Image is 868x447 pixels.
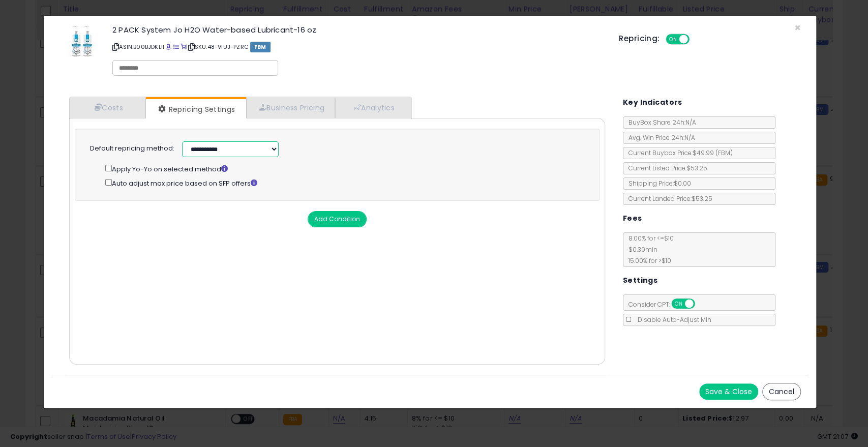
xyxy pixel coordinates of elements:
span: $0.30 min [623,245,657,254]
button: Save & Close [699,383,758,400]
a: Analytics [335,97,410,118]
a: BuyBox page [166,43,171,51]
h5: Key Indicators [623,96,682,109]
span: Avg. Win Price 24h: N/A [623,133,695,142]
button: Add Condition [308,211,367,227]
span: Current Listed Price: $53.25 [623,164,707,172]
span: ( FBM ) [715,148,733,157]
span: Consider CPT: [623,300,708,309]
span: OFF [688,35,704,44]
a: Repricing Settings [146,99,246,120]
span: × [794,20,801,35]
h5: Fees [623,212,642,225]
img: 41JMzoDDTBL._SL60_.jpg [67,26,97,56]
span: $49.99 [693,148,733,157]
p: ASIN: B00BJDKLII | SKU: 48-VIUJ-PZRC [112,39,604,55]
h3: 2 PACK System Jo H2O Water-based Lubricant-16 oz [112,26,604,34]
span: ON [672,300,685,308]
span: Shipping Price: $0.00 [623,179,691,188]
span: Current Buybox Price: [623,148,733,157]
button: Cancel [762,383,801,400]
span: FBM [250,42,271,52]
span: 8.00 % for <= $10 [623,234,674,265]
h5: Repricing: [619,35,660,43]
span: Disable Auto-Adjust Min [633,315,711,324]
div: Apply Yo-Yo on selected method [105,163,584,174]
span: 15.00 % for > $10 [623,256,671,265]
a: All offer listings [173,43,179,51]
h5: Settings [623,274,657,287]
span: BuyBox Share 24h: N/A [623,118,696,127]
label: Default repricing method: [90,144,174,154]
span: ON [667,35,680,44]
span: OFF [693,300,709,308]
div: Auto adjust max price based on SFP offers [105,177,584,189]
a: Costs [70,97,146,118]
span: Current Landed Price: $53.25 [623,194,712,203]
a: Business Pricing [246,97,335,118]
a: Your listing only [181,43,186,51]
